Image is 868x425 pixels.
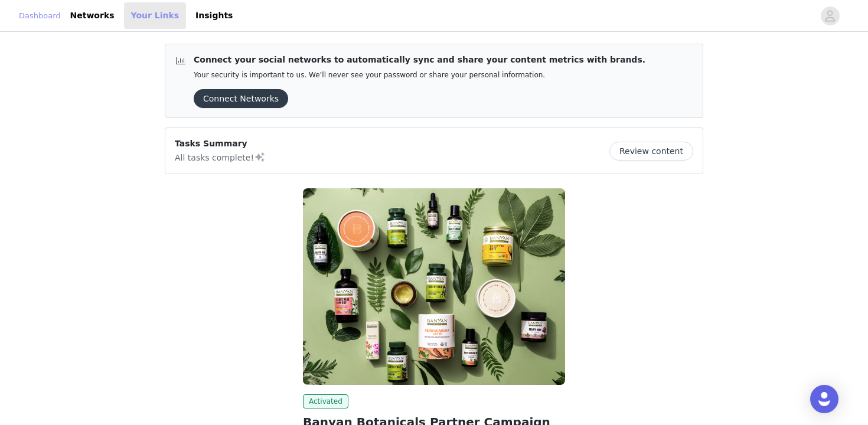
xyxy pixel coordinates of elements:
[609,142,693,161] button: Review content
[175,138,266,150] p: Tasks Summary
[188,2,240,29] a: Insights
[303,394,348,408] span: Activated
[19,10,61,22] a: Dashboard
[810,385,838,413] div: Open Intercom Messenger
[194,89,288,108] button: Connect Networks
[175,150,266,164] p: All tasks complete!
[303,188,565,385] img: Banyan Botanicals
[124,2,187,29] a: Your Links
[194,54,645,66] p: Connect your social networks to automatically sync and share your content metrics with brands.
[63,2,122,29] a: Networks
[194,71,645,80] p: Your security is important to us. We’ll never see your password or share your personal information.
[824,6,836,25] div: avatar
